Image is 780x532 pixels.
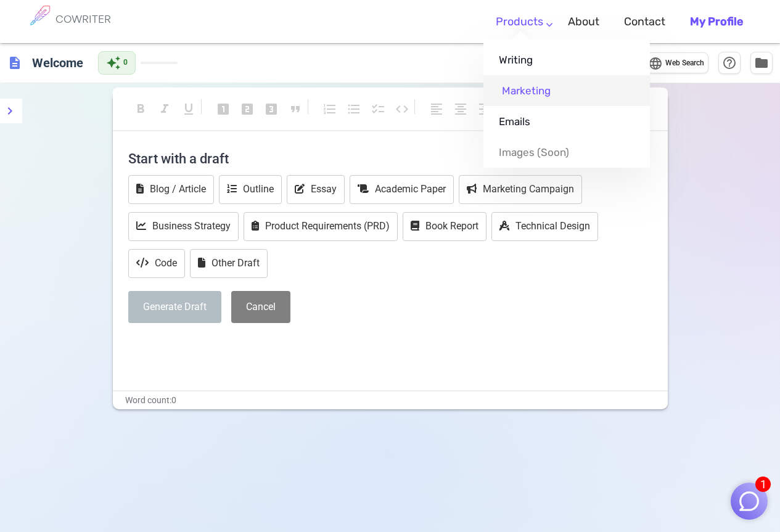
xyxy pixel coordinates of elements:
[106,55,121,70] span: auto_awesome
[750,52,773,74] button: Manage Documents
[483,106,650,137] a: Emails
[755,477,771,492] span: 1
[403,212,486,241] button: Book Report
[731,483,768,520] button: 1
[496,4,543,40] a: Products
[288,102,303,117] span: format_quote
[718,52,741,74] button: Help & Shortcuts
[231,291,290,324] button: Cancel
[128,212,239,241] button: Business Strategy
[219,175,282,204] button: Outline
[722,55,737,70] span: help_outline
[55,14,111,25] h6: COWRITER
[27,51,88,75] h6: Click to edit title
[113,391,668,409] div: Word count: 0
[568,4,599,40] a: About
[737,489,761,513] img: Close chat
[477,102,492,117] span: format_align_right
[216,102,231,117] span: looks_one
[128,175,214,204] button: Blog / Article
[244,212,398,241] button: Product Requirements (PRD)
[453,102,468,117] span: format_align_center
[483,44,650,75] a: Writing
[648,56,663,71] span: language
[7,55,22,70] span: description
[133,102,148,117] span: format_bold
[287,175,345,204] button: Essay
[350,175,454,204] button: Academic Paper
[240,102,255,117] span: looks_two
[128,249,185,278] button: Code
[459,175,582,204] button: Marketing Campaign
[322,102,337,117] span: format_list_numbered
[429,102,444,117] span: format_align_left
[157,102,172,117] span: format_italic
[181,102,196,117] span: format_underlined
[491,212,598,241] button: Technical Design
[347,102,361,117] span: format_list_bulleted
[624,4,665,40] a: Contact
[264,102,279,117] span: looks_3
[371,102,385,117] span: checklist
[123,57,128,69] span: 0
[128,291,221,324] button: Generate Draft
[690,15,743,28] b: My Profile
[665,57,704,70] span: Web Search
[754,55,769,70] span: folder
[395,102,409,117] span: code
[190,249,268,278] button: Other Draft
[128,144,652,173] h4: Start with a draft
[690,4,743,40] a: My Profile
[483,75,650,106] a: Marketing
